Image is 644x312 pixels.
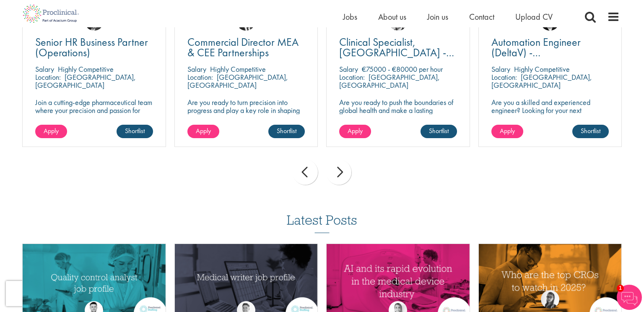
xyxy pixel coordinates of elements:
[491,35,592,70] span: Automation Engineer (DeltaV) - [GEOGRAPHIC_DATA]
[500,126,515,135] span: Apply
[187,98,305,122] p: Are you ready to turn precision into progress and play a key role in shaping the future of pharma...
[343,11,357,22] a: Jobs
[187,72,288,90] p: [GEOGRAPHIC_DATA], [GEOGRAPHIC_DATA]
[6,281,113,306] iframe: reCAPTCHA
[378,11,406,22] a: About us
[35,35,148,60] span: Senior HR Business Partner (Operations)
[491,98,609,130] p: Are you a skilled and experienced engineer? Looking for your next opportunity to assist with impa...
[326,160,351,185] div: next
[187,35,299,60] span: Commercial Director MEA & CEE Partnerships
[348,126,363,135] span: Apply
[339,125,371,138] a: Apply
[491,37,609,58] a: Automation Engineer (DeltaV) - [GEOGRAPHIC_DATA]
[491,72,517,82] span: Location:
[339,72,440,90] p: [GEOGRAPHIC_DATA], [GEOGRAPHIC_DATA]
[362,64,443,74] p: €75000 - €80000 per hour
[268,125,305,138] a: Shortlist
[541,290,559,309] img: Theodora Savlovschi - Wicks
[515,11,553,22] a: Upload CV
[187,64,206,74] span: Salary
[196,126,211,135] span: Apply
[514,64,570,74] p: Highly Competitive
[287,213,357,233] h3: Latest Posts
[117,125,153,138] a: Shortlist
[35,72,136,90] p: [GEOGRAPHIC_DATA], [GEOGRAPHIC_DATA]
[187,125,219,138] a: Apply
[491,125,523,138] a: Apply
[339,64,358,74] span: Salary
[339,98,457,138] p: Are you ready to push the boundaries of global health and make a lasting impact? This role at a h...
[339,35,454,70] span: Clinical Specialist, [GEOGRAPHIC_DATA] - Cardiac
[35,37,153,58] a: Senior HR Business Partner (Operations)
[35,64,54,74] span: Salary
[491,64,510,74] span: Salary
[427,11,448,22] a: Join us
[339,72,365,82] span: Location:
[491,72,592,90] p: [GEOGRAPHIC_DATA], [GEOGRAPHIC_DATA]
[421,125,457,138] a: Shortlist
[187,72,213,82] span: Location:
[469,11,494,22] a: Contact
[44,126,59,135] span: Apply
[58,64,114,74] p: Highly Competitive
[617,285,642,310] img: Chatbot
[617,285,624,292] span: 1
[187,37,305,58] a: Commercial Director MEA & CEE Partnerships
[35,98,153,130] p: Join a cutting-edge pharmaceutical team where your precision and passion for quality will help sh...
[572,125,609,138] a: Shortlist
[35,125,67,138] a: Apply
[293,160,318,185] div: prev
[35,72,61,82] span: Location:
[210,64,266,74] p: Highly Competitive
[339,37,457,58] a: Clinical Specialist, [GEOGRAPHIC_DATA] - Cardiac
